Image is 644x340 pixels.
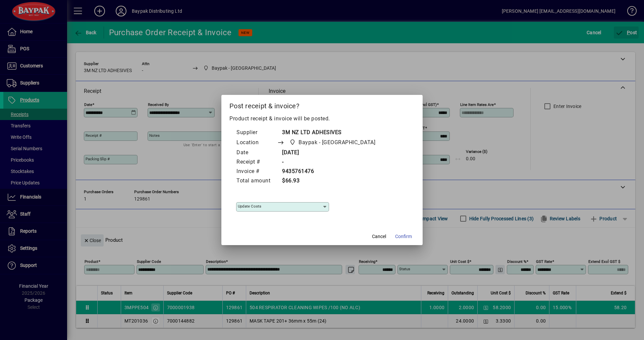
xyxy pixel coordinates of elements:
[368,230,390,242] button: Cancel
[277,176,388,186] td: $66.93
[229,115,415,123] p: Product receipt & invoice will be posted.
[287,138,378,147] span: Baypak - Onekawa
[395,233,412,240] span: Confirm
[277,167,388,176] td: 9435761476
[277,158,388,167] td: -
[236,137,277,148] td: Location
[221,95,423,114] h2: Post receipt & invoice?
[238,204,261,209] mat-label: Update costs
[299,138,375,147] span: Baypak - [GEOGRAPHIC_DATA]
[277,148,388,158] td: [DATE]
[236,158,277,167] td: Receipt #
[236,148,277,158] td: Date
[277,128,388,137] td: 3M NZ LTD ADHESIVES
[236,128,277,137] td: Supplier
[236,167,277,176] td: Invoice #
[372,233,386,240] span: Cancel
[392,230,415,242] button: Confirm
[236,176,277,186] td: Total amount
